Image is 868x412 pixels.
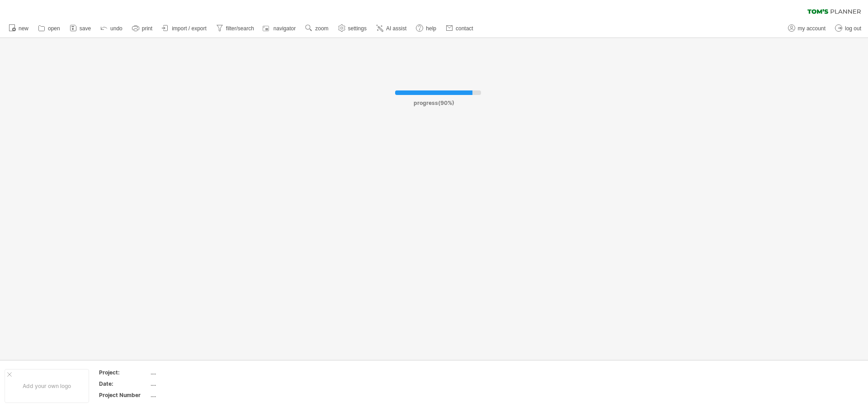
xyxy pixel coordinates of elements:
[214,23,257,34] a: filter/search
[786,23,828,34] a: my account
[99,380,149,388] div: Date:
[348,25,367,32] span: settings
[99,391,149,399] div: Project Number
[172,25,207,32] span: import / export
[226,25,254,32] span: filter/search
[261,23,298,34] a: navigator
[798,25,826,32] span: my account
[6,23,31,34] a: new
[336,23,369,34] a: settings
[303,23,331,34] a: zoom
[130,23,155,34] a: print
[98,23,125,34] a: undo
[5,369,89,403] div: Add your own logo
[833,23,864,34] a: log out
[845,25,861,32] span: log out
[456,25,473,32] span: contact
[160,23,209,34] a: import / export
[99,369,149,376] div: Project:
[151,380,226,388] div: ....
[374,23,409,34] a: AI assist
[315,25,328,32] span: zoom
[151,369,226,376] div: ....
[274,25,296,32] span: navigator
[359,95,509,106] div: progress(90%)
[386,25,406,32] span: AI assist
[142,25,152,32] span: print
[414,23,439,34] a: help
[36,23,63,34] a: open
[80,25,91,32] span: save
[443,23,476,34] a: contact
[426,25,436,32] span: help
[110,25,123,32] span: undo
[67,23,94,34] a: save
[48,25,60,32] span: open
[151,391,226,399] div: ....
[19,25,28,32] span: new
